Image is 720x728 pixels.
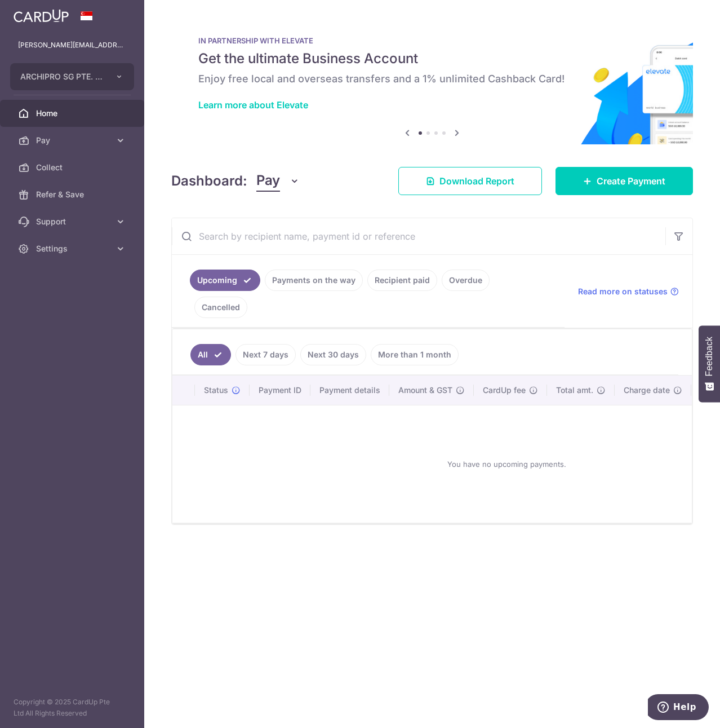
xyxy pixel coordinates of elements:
h5: Get the ultimate Business Account [198,50,666,68]
span: Feedback [704,337,714,376]
span: ARCHIPRO SG PTE. LTD. [20,71,104,82]
span: Amount & GST [398,385,452,396]
span: Pay [256,170,280,192]
span: Total amt. [556,385,593,396]
button: Feedback - Show survey [699,325,720,402]
a: Next 30 days [300,344,366,365]
a: Create Payment [555,167,693,195]
span: Refer & Save [36,189,110,200]
span: Home [36,108,110,119]
a: Download Report [398,167,542,195]
span: Charge date [624,385,670,396]
th: Payment details [310,376,389,405]
span: Create Payment [597,174,665,188]
span: Download Report [439,174,514,188]
a: All [190,344,231,365]
input: Search by recipient name, payment id or reference [172,218,665,254]
a: Payments on the way [265,270,363,291]
h4: Dashboard: [171,171,247,191]
a: Overdue [442,270,490,291]
span: Read more on statuses [578,286,668,297]
img: CardUp [14,9,69,23]
img: Renovation banner [171,18,693,144]
p: [PERSON_NAME][EMAIL_ADDRESS][DOMAIN_NAME] [18,39,126,51]
span: Pay [36,135,110,146]
p: IN PARTNERSHIP WITH ELEVATE [198,36,666,45]
a: Cancelled [194,297,247,318]
iframe: Opens a widget where you can find more information [648,694,709,722]
a: Next 7 days [235,344,296,365]
span: Settings [36,243,110,254]
a: Upcoming [190,270,260,291]
span: Support [36,216,110,227]
a: Recipient paid [367,270,437,291]
span: CardUp fee [483,385,526,396]
h6: Enjoy free local and overseas transfers and a 1% unlimited Cashback Card! [198,72,666,86]
button: Pay [256,170,300,192]
th: Payment ID [250,376,310,405]
a: Read more on statuses [578,286,679,297]
a: Learn more about Elevate [198,99,308,111]
button: ARCHIPRO SG PTE. LTD. [10,63,134,90]
span: Status [204,385,228,396]
span: Collect [36,162,110,173]
a: More than 1 month [371,344,459,365]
